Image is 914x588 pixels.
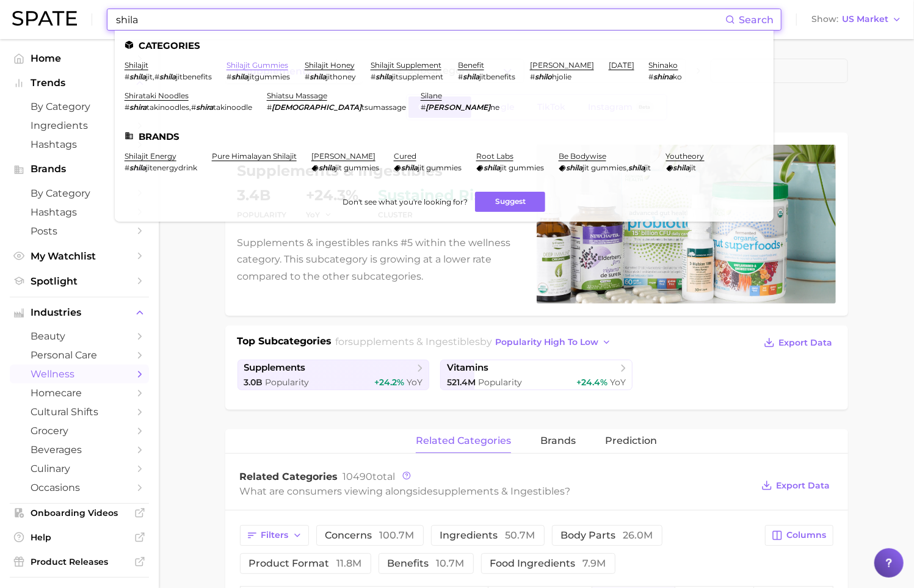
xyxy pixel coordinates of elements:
[305,60,355,70] a: shilajit honey
[418,163,462,172] span: jit gummies
[463,72,479,81] em: shila
[374,377,404,388] span: +24.2%
[159,72,176,81] em: shila
[530,60,594,70] a: [PERSON_NAME]
[495,337,598,347] span: popularity high to low
[582,163,626,172] span: jit gummies
[552,72,571,81] span: hjolie
[605,435,657,446] span: Prediction
[238,334,332,352] h1: Top Subcategories
[842,16,888,23] span: US Market
[248,72,290,81] span: jitgummies
[10,116,149,135] a: Ingredients
[479,72,515,81] span: jitbenefits
[10,383,149,402] a: homecare
[375,72,392,81] em: shila
[31,406,128,418] span: cultural shifts
[261,530,289,540] span: Filters
[10,74,149,92] button: Trends
[10,459,149,478] a: culinary
[31,120,128,131] span: Ingredients
[583,557,606,569] span: 7.9m
[125,72,129,81] span: #
[576,377,608,388] span: +24.4%
[673,163,690,172] em: shila
[31,387,128,399] span: homecare
[401,163,418,172] em: shila
[227,60,288,70] a: shilajit gummies
[154,72,159,81] span: #
[231,72,248,81] em: shila
[10,272,149,291] a: Spotlight
[213,103,252,112] span: takinoodle
[31,507,128,518] span: Onboarding Videos
[458,72,463,81] span: #
[739,14,774,26] span: Search
[500,163,544,172] span: jit gummies
[31,101,128,112] span: by Category
[10,203,149,222] a: Hashtags
[267,91,327,100] a: shiatsu massage
[761,334,835,351] button: Export Data
[407,377,423,388] span: YoY
[506,529,535,541] span: 50.7m
[238,360,430,390] a: supplements3.0b Popularity+24.2% YoY
[559,151,606,161] a: be bodywise
[10,49,149,68] a: Home
[628,163,645,172] em: shila
[447,362,488,374] span: vitamins
[31,206,128,218] span: Hashtags
[125,60,148,70] a: shilajit
[31,307,128,318] span: Industries
[458,60,484,70] a: benefit
[343,197,468,206] span: Don't see what you're looking for?
[348,336,480,347] span: supplements & ingestibles
[649,60,678,70] a: shinako
[440,360,633,390] a: vitamins521.4m Popularity+24.4% YoY
[240,483,753,499] div: What are consumers viewing alongside ?
[125,72,212,81] div: ,
[240,471,338,482] span: Related Categories
[10,478,149,497] a: occasions
[125,103,129,112] span: #
[31,444,128,456] span: beverages
[811,16,838,23] span: Show
[649,72,654,81] span: #
[125,91,189,100] a: shirataki noodles
[125,151,176,161] a: shilajit energy
[380,529,415,541] span: 100.7m
[249,559,362,568] span: product format
[326,72,356,81] span: jithoney
[388,559,465,568] span: benefits
[433,485,565,497] span: supplements & ingestibles
[421,91,442,100] a: silane
[476,151,513,161] a: root labs
[146,72,153,81] span: jit
[238,234,522,285] p: Supplements & ingestibles ranks #5 within the wellness category. This subcategory is growing at a...
[31,78,128,89] span: Trends
[10,327,149,346] a: beauty
[305,72,310,81] span: #
[10,440,149,459] a: beverages
[416,435,511,446] span: related categories
[777,481,830,491] span: Export Data
[31,556,128,567] span: Product Releases
[10,553,149,571] a: Product Releases
[266,377,310,388] span: Popularity
[240,525,309,546] button: Filters
[146,163,197,172] span: jitenergydrink
[10,504,149,522] a: Onboarding Videos
[31,164,128,175] span: Brands
[31,349,128,361] span: personal care
[10,222,149,241] a: Posts
[129,163,146,172] em: shila
[540,435,576,446] span: brands
[561,531,653,540] span: body parts
[10,402,149,421] a: cultural shifts
[394,151,416,161] a: cured
[535,72,552,81] em: shilo
[440,531,535,540] span: ingredients
[125,40,764,51] li: Categories
[176,72,212,81] span: jitbenefits
[31,463,128,474] span: culinary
